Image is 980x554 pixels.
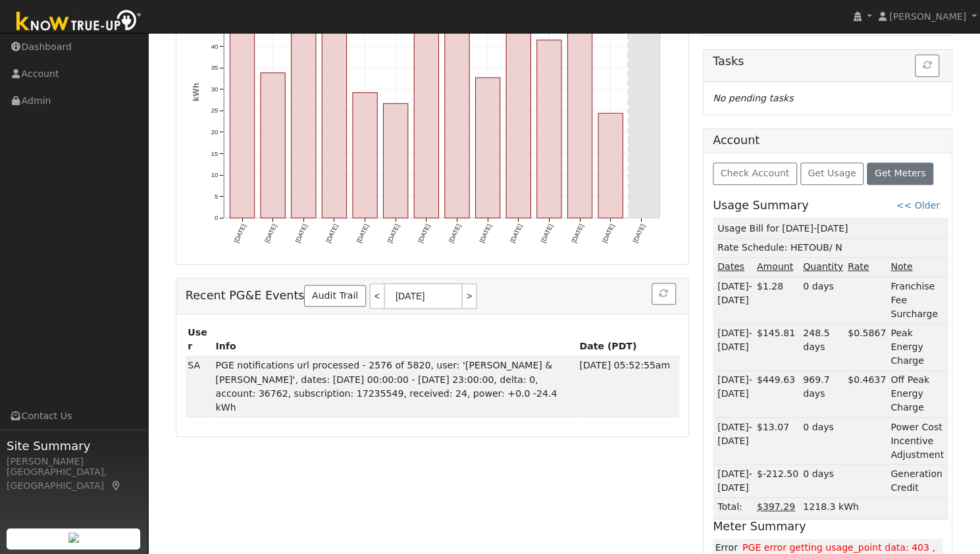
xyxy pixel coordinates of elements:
td: $13.07 [754,418,800,465]
button: Check Account [713,163,797,185]
text: [DATE] [232,223,247,244]
img: retrieve [68,532,79,543]
rect: onclick="" [414,2,438,218]
td: Rate Schedule: HETOUB [715,238,946,257]
text: 10 [211,171,218,178]
span: Get Usage [808,168,856,178]
td: Usage Bill for [DATE]-[DATE] [715,220,946,239]
td: [DATE]-[DATE] [715,465,754,497]
div: 0 days [803,420,843,434]
button: Get Usage [800,163,864,185]
td: Peak Energy Charge [889,324,946,370]
rect: onclick="" [567,12,592,218]
text: [DATE] [294,223,309,244]
text: [DATE] [539,223,554,244]
text: 20 [211,128,218,136]
a: Map [111,480,122,491]
div: $0.5867 [848,326,886,340]
h5: Account [713,134,760,147]
u: Dates [717,261,744,272]
text: 5 [215,193,218,200]
div: $0.4637 [848,373,886,387]
button: Refresh [915,55,939,77]
td: SDP Admin [186,356,213,416]
td: $145.81 [754,324,800,370]
td: $1.28 [754,277,800,324]
rect: onclick="" [230,12,254,218]
div: 248.5 days [803,326,843,354]
text: [DATE] [509,223,524,244]
span: Check Account [720,168,789,178]
td: PGE notifications url processed - 2576 of 5820, user: '[PERSON_NAME] & [PERSON_NAME]', dates: [DA... [213,356,577,416]
rect: onclick="" [598,113,623,218]
u: Rate [848,261,869,272]
h5: Tasks [713,55,942,68]
text: [DATE] [631,223,646,244]
td: [DATE]-[DATE] [715,418,754,465]
u: Note [890,261,912,272]
button: Refresh [652,283,676,305]
th: Info [213,324,577,357]
i: No pending tasks [713,93,793,103]
button: Get Meters [867,163,933,185]
h5: Meter Summary [713,520,942,534]
td: $-212.50 [754,465,800,497]
text: [DATE] [478,223,493,244]
span: Get Meters [875,168,926,178]
a: Audit Trail [304,285,365,307]
a: < [369,283,384,309]
div: 0 days [803,280,843,293]
text: [DATE] [417,223,432,244]
div: 0 days [803,467,843,481]
rect: onclick="" [475,78,500,218]
rect: onclick="" [383,103,407,218]
h5: Recent PG&E Events [186,283,679,309]
text: 15 [211,150,218,157]
span: Site Summary [7,437,141,455]
img: Know True-Up [10,7,148,37]
span: / N [829,242,842,253]
text: [DATE] [447,223,462,244]
td: [DATE]-[DATE] [715,324,754,370]
text: 30 [211,86,218,93]
text: [DATE] [355,223,370,244]
th: User [186,324,213,357]
a: << Older [896,200,939,211]
td: Power Cost Incentive Adjustment [889,418,946,465]
rect: onclick="" [261,73,285,218]
td: [DATE] 05:52:55am [577,356,679,416]
div: 969.7 days [803,373,843,401]
td: Off Peak Energy Charge [889,370,946,417]
td: Total: [715,497,754,516]
text: 0 [215,214,218,221]
div: 1218.3 kWh [803,500,944,514]
text: [DATE] [570,223,585,244]
text: [DATE] [386,223,401,244]
text: 35 [211,64,218,71]
div: [PERSON_NAME] [7,455,141,468]
text: [DATE] [324,223,340,244]
u: $397.29 [757,501,795,512]
text: [DATE] [263,223,278,244]
div: [GEOGRAPHIC_DATA], [GEOGRAPHIC_DATA] [7,465,141,493]
text: 40 [211,43,218,50]
td: Generation Credit [889,465,946,497]
text: 25 [211,107,218,114]
span: [PERSON_NAME] [889,11,966,22]
td: [DATE]-[DATE] [715,277,754,324]
td: $449.63 [754,370,800,417]
a: > [463,283,477,309]
rect: onclick="" [537,40,561,218]
th: Date (PDT) [577,324,679,357]
rect: onclick="" [445,28,469,218]
rect: onclick="" [353,93,377,218]
u: Quantity [803,261,843,272]
td: [DATE]-[DATE] [715,370,754,417]
text: [DATE] [601,223,616,244]
text: kWh [191,83,200,102]
u: Amount [757,261,793,272]
td: Franchise Fee Surcharge [889,277,946,324]
h5: Usage Summary [713,199,808,213]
